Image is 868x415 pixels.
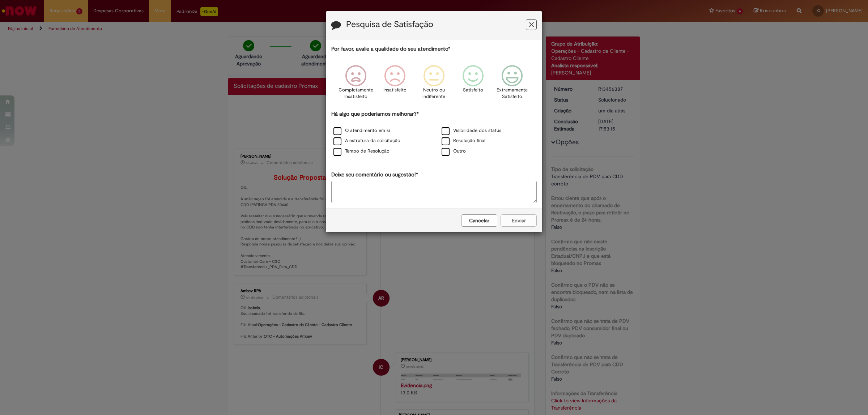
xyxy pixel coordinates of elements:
[383,87,407,94] p: Insatisfeito
[494,60,531,109] div: Extremamente Satisfeito
[346,20,433,29] label: Pesquisa de Satisfação
[416,60,452,109] div: Neutro ou indiferente
[463,87,483,94] p: Satisfeito
[337,60,374,109] div: Completamente Insatisfeito
[333,127,390,134] label: O atendimento em si
[333,148,390,155] label: Tempo de Resolução
[331,171,418,179] label: Deixe seu comentário ou sugestão!*
[442,148,466,155] label: Outro
[442,127,501,134] label: Visibilidade dos status
[442,137,485,144] label: Resolução final
[497,87,528,100] p: Extremamente Satisfeito
[421,87,447,100] p: Neutro ou indiferente
[339,87,373,100] p: Completamente Insatisfeito
[333,137,400,144] label: A estrutura da solicitação
[461,214,497,227] button: Cancelar
[376,60,413,109] div: Insatisfeito
[455,60,492,109] div: Satisfeito
[331,45,450,53] label: Por favor, avalie a qualidade do seu atendimento*
[331,110,537,157] div: Há algo que poderíamos melhorar?*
